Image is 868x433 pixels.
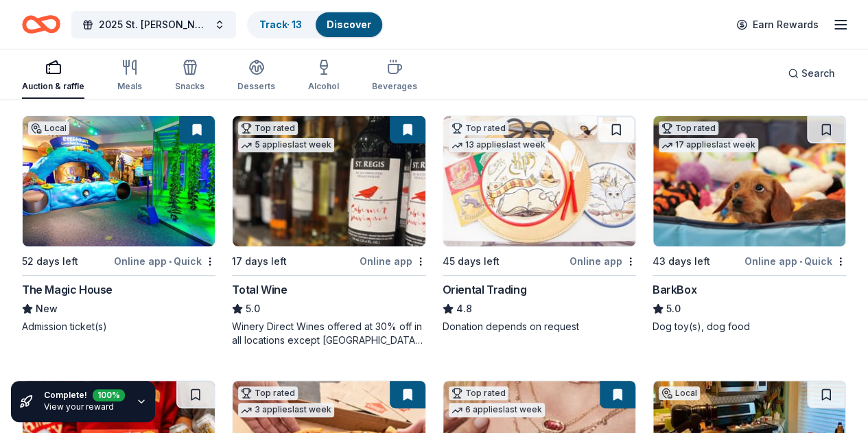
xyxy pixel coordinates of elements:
div: 13 applies last week [449,138,548,152]
div: 17 days left [232,253,287,270]
div: Auction & raffle [22,81,84,92]
div: Local [28,121,69,135]
div: Dog toy(s), dog food [653,320,846,333]
a: Image for Total WineTop rated5 applieslast week17 days leftOnline appTotal Wine5.0Winery Direct W... [232,115,425,347]
img: Image for The Magic House [23,116,215,246]
div: Top rated [238,386,298,400]
button: Auction & raffle [22,54,84,99]
div: 100 % [93,386,125,399]
div: Online app [360,253,426,270]
div: Desserts [237,81,275,92]
div: Oriental Trading [443,281,527,298]
div: Alcohol [308,81,339,92]
span: New [36,301,58,317]
div: 52 days left [22,253,78,270]
div: Online app [570,253,636,270]
button: Desserts [237,54,275,99]
div: The Magic House [22,281,113,298]
a: Image for BarkBoxTop rated17 applieslast week43 days leftOnline app•QuickBarkBox5.0Dog toy(s), do... [653,115,846,333]
div: Beverages [372,81,417,92]
a: Image for The Magic HouseLocal52 days leftOnline app•QuickThe Magic HouseNewAdmission ticket(s) [22,115,215,333]
button: Snacks [175,54,204,99]
img: Image for Total Wine [233,116,425,246]
img: Image for Oriental Trading [443,116,635,246]
div: Admission ticket(s) [22,320,215,333]
div: Complete! [44,389,125,401]
div: Top rated [659,121,718,135]
div: Online app Quick [744,253,846,270]
button: Track· 13Discover [247,11,384,38]
span: 4.8 [456,301,472,317]
span: • [799,256,802,267]
div: 6 applies last week [449,403,545,417]
button: Alcohol [308,54,339,99]
div: Snacks [175,81,204,92]
span: 5.0 [666,301,681,317]
div: Online app Quick [114,253,215,270]
span: Search [801,65,835,82]
img: Image for BarkBox [653,116,845,246]
a: Home [22,8,60,40]
button: 2025 St. [PERSON_NAME] Auction [71,11,236,38]
span: 2025 St. [PERSON_NAME] Auction [99,16,209,33]
div: 43 days left [653,253,710,270]
div: Local [659,386,700,400]
span: • [169,256,172,267]
div: Winery Direct Wines offered at 30% off in all locations except [GEOGRAPHIC_DATA], [GEOGRAPHIC_DAT... [232,320,425,347]
div: BarkBox [653,281,696,298]
a: View your reward [44,401,114,412]
div: Donation depends on request [443,320,636,333]
div: Meals [117,81,142,92]
a: Discover [327,19,371,30]
button: Meals [117,54,142,99]
div: Total Wine [232,281,287,298]
div: 45 days left [443,253,500,270]
button: Search [777,60,846,87]
div: Top rated [449,121,508,135]
a: Track· 13 [259,19,302,30]
a: Image for Oriental TradingTop rated13 applieslast week45 days leftOnline appOriental Trading4.8Do... [443,115,636,333]
div: Top rated [238,121,298,135]
div: Top rated [449,386,508,400]
div: 3 applies last week [238,403,334,417]
span: 5.0 [246,301,260,317]
button: Beverages [372,54,417,99]
div: 17 applies last week [659,138,758,152]
div: 5 applies last week [238,138,334,152]
a: Earn Rewards [728,12,827,37]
